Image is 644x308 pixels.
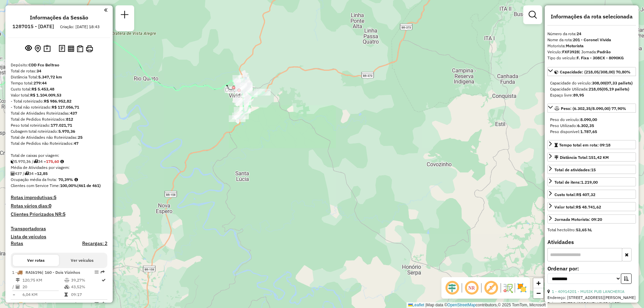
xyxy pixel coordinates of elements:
strong: 34 [37,68,41,73]
strong: 308,00 [592,80,605,85]
div: Peso disponível: [550,129,633,135]
div: Peso: (6.302,35/8.090,00) 77,90% [547,114,636,137]
i: Total de Atividades [11,172,15,176]
div: Média de Atividades por viagem: [11,165,107,171]
div: Cubagem total roteirizado: [11,128,107,134]
div: Bairro: CENTRO (CORONEL VIVIDA / PR) [547,301,636,307]
div: Custo total: [554,192,595,198]
div: Peso total roteirizado: [11,122,107,128]
strong: F. Fixa - 308CX - 8090KG [577,55,624,60]
strong: 5.347,72 km [38,74,62,79]
div: Custo total: [11,86,107,92]
td: 39,27% [71,277,101,284]
td: / [12,284,15,290]
strong: 6.302,35 [577,123,594,128]
div: Valor total: [11,92,107,98]
div: Total de Pedidos Roteirizados: [11,116,107,122]
div: Total de Atividades Roteirizadas: [11,110,107,116]
i: Total de rotas [34,160,38,164]
strong: 25 [78,135,83,140]
strong: 218,05 [589,86,602,91]
button: Ver rotas [13,255,59,266]
button: Ver veículos [59,255,105,266]
div: 5.970,36 / 34 = [11,159,107,165]
div: Capacidade do veículo: [550,80,633,86]
i: % de utilização da cubagem [64,285,69,289]
span: Capacidade: (218,05/308,00) 70,80% [560,69,631,74]
button: Visualizar Romaneio [75,44,85,54]
strong: 12,85 [37,171,48,176]
div: Total de Atividades não Roteirizadas: [11,134,107,140]
strong: 24 [577,31,581,36]
strong: FXF3928 [562,49,579,54]
strong: (461 de 461) [77,183,101,188]
img: Exibir/Ocultar setores [517,283,527,293]
i: Tempo total em rota [64,293,68,297]
a: 1 - 40914201 - MUSIK PUB LANCHERIA [552,289,625,294]
h4: Transportadoras [11,226,107,232]
a: Total de atividades:15 [547,165,636,174]
div: Veículo: [547,49,636,55]
h4: Atividades [547,239,636,245]
span: Ocupação média da frota: [11,177,57,182]
div: Peso Utilizado: [550,123,633,129]
td: 09:17 [71,291,101,298]
strong: (07,33 pallets) [605,80,633,85]
strong: Motorista [566,43,584,48]
strong: 5 [54,194,56,200]
strong: 47 [74,141,78,146]
strong: 201 - Coronel Vivida [573,37,611,42]
div: Nome da rota: [547,37,636,43]
div: Jornada Motorista: 09:20 [554,217,602,223]
span: 151,42 KM [589,155,609,160]
button: Ordem crescente [621,273,632,284]
em: Opções [95,302,99,306]
h4: Rotas [11,241,23,246]
img: Fluxo de ruas [502,283,513,293]
div: Total de rotas: [11,68,107,74]
span: Total de atividades: [554,167,596,172]
div: 437 / 34 = [11,171,107,177]
a: Capacidade: (218,05/308,00) 70,80% [547,67,636,76]
div: Número da rota: [547,31,636,37]
td: 120,75 KM [22,277,64,284]
div: Distância Total: [554,155,609,161]
em: Rota exportada [101,302,105,306]
a: Clique aqui para minimizar o painel [104,6,107,14]
div: Distância Total: [11,74,107,80]
a: Valor total:R$ 48.741,62 [547,202,636,211]
span: | [425,303,426,307]
span: RAI6196 [25,270,42,275]
strong: 279:44 [34,80,47,85]
a: Zoom in [533,278,543,288]
span: + [536,279,541,287]
strong: 5 [63,211,65,217]
div: - Total roteirizado: [11,98,107,104]
i: Meta Caixas/viagem: 205,84 Diferença: -30,24 [60,160,64,164]
i: Rota otimizada [102,278,106,282]
a: Jornada Motorista: 09:20 [547,214,636,224]
a: Custo total:R$ 407,32 [547,190,636,199]
h4: Informações da Sessão [30,14,88,21]
div: Depósito: [11,62,107,68]
strong: R$ 1.104.009,53 [30,93,61,98]
strong: R$ 407,32 [576,192,595,197]
strong: 1.219,00 [581,180,598,185]
button: Logs desbloquear sessão [57,44,66,54]
div: Tipo do veículo: [547,55,636,61]
button: Exibir sessão original [24,43,33,54]
strong: 0 [49,203,51,209]
div: Espaço livre: [550,92,633,98]
i: Cubagem total roteirizado [11,160,15,164]
div: Motorista: [547,43,636,49]
div: Total de caixas por viagem: [11,152,107,159]
a: Exibir filtros [526,8,539,21]
i: Total de Atividades [16,285,20,289]
a: OpenStreetMap [447,303,476,307]
div: Capacidade: (218,05/308,00) 70,80% [547,77,636,101]
div: Endereço: [STREET_ADDRESS][PERSON_NAME] [547,295,636,301]
div: - Total não roteirizado: [11,104,107,110]
em: Rota exportada [101,270,105,274]
a: Peso: (6.302,35/8.090,00) 77,90% [547,104,636,113]
div: Valor total: [554,204,601,210]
